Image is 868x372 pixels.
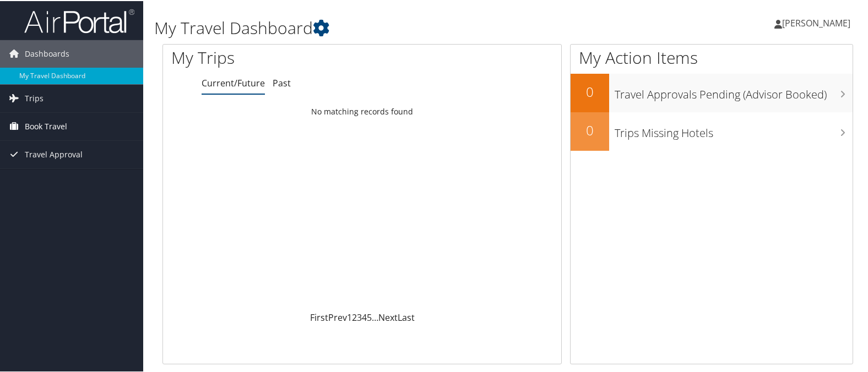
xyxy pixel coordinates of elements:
a: First [310,310,328,322]
td: No matching records found [163,101,561,121]
a: 4 [362,310,367,322]
span: Dashboards [25,39,69,67]
span: [PERSON_NAME] [782,16,850,28]
h3: Travel Approvals Pending (Advisor Booked) [615,80,853,101]
h3: Trips Missing Hotels [615,119,853,140]
span: Book Travel [25,112,67,139]
a: Last [398,310,415,322]
a: Prev [328,310,347,322]
h1: My Action Items [571,45,853,68]
a: 0Travel Approvals Pending (Advisor Booked) [571,73,853,111]
a: 1 [347,310,352,322]
h1: My Travel Dashboard [154,15,626,39]
a: Next [378,310,398,322]
a: 0Trips Missing Hotels [571,111,853,150]
img: airportal-logo.png [24,7,134,33]
a: Current/Future [202,76,265,88]
span: … [372,310,378,322]
a: 2 [352,310,357,322]
a: Past [273,76,291,88]
a: 3 [357,310,362,322]
a: [PERSON_NAME] [774,6,861,39]
h2: 0 [571,120,609,139]
h1: My Trips [171,45,387,68]
h2: 0 [571,81,609,100]
a: 5 [367,310,372,322]
span: Travel Approval [25,140,83,167]
span: Trips [25,84,44,111]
